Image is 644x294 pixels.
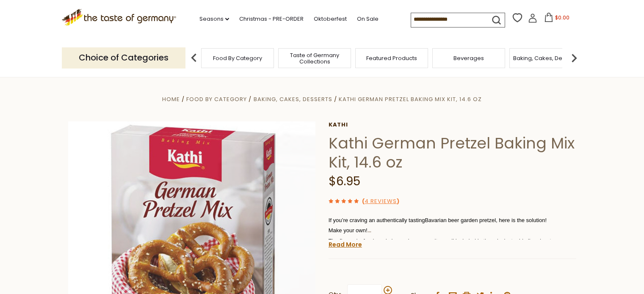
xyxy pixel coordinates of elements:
[329,121,576,128] a: Kathi
[186,95,247,103] a: Food By Category
[314,14,347,24] a: Oktoberfest
[329,240,362,249] a: Read More
[162,95,180,103] a: Home
[185,49,202,66] img: previous arrow
[362,197,399,205] span: ( )
[199,14,229,24] a: Seasons
[281,52,348,65] a: Taste of Germany Collections
[254,95,332,103] a: Baking, Cakes, Desserts
[366,55,417,61] a: Featured Products
[329,134,576,172] h1: Kathi German Pretzel Baking Mix Kit, 14.6 oz
[513,55,579,61] a: Baking, Cakes, Desserts
[453,55,484,61] a: Beverages
[365,197,397,206] a: 4 Reviews
[329,225,371,234] span: Make your own!
[555,14,569,21] span: $0.00
[329,173,360,190] span: $6.95
[213,55,262,61] a: Food By Category
[428,217,547,223] span: avarian beer garden pretzel, here is the solution!
[339,95,482,103] a: Kathi German Pretzel Baking Mix Kit, 14.6 oz
[62,47,185,68] p: Choice of Categories
[566,49,583,66] img: next arrow
[425,217,428,223] span: B
[239,14,304,24] a: Christmas - PRE-ORDER
[539,13,575,25] button: $0.00
[329,217,425,223] span: If you’re craving an authentically tasting
[329,238,558,244] span: The flour mix, food-grade lye and coarse salt are all included in the mix, just add oil and water.
[357,14,379,24] a: On Sale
